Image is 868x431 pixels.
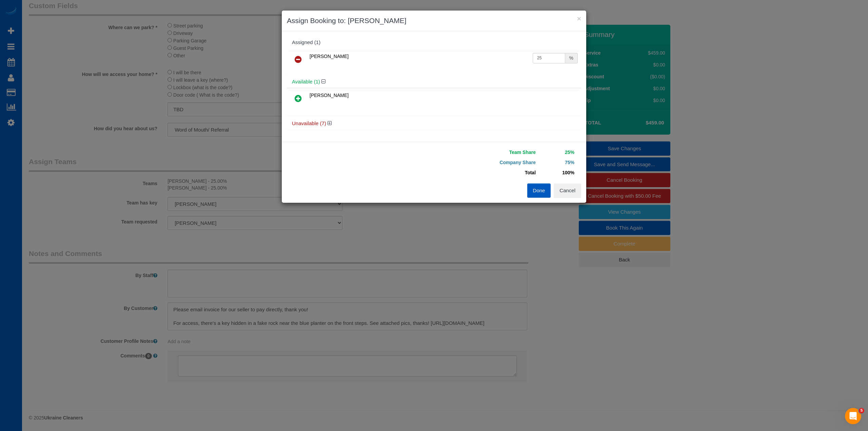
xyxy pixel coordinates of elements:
[577,15,581,22] button: ×
[537,157,576,168] td: 75%
[310,54,349,59] span: [PERSON_NAME]
[292,79,576,85] h4: Available (1)
[292,40,576,45] div: Assigned (1)
[287,16,581,26] h3: Assign Booking to: [PERSON_NAME]
[292,121,576,126] h4: Unavailable (7)
[537,168,576,178] td: 100%
[537,147,576,157] td: 25%
[527,183,551,198] button: Done
[439,157,537,168] td: Company Share
[554,183,581,198] button: Cancel
[845,408,861,424] iframe: Intercom live chat
[859,408,864,413] span: 5
[439,147,537,157] td: Team Share
[439,168,537,178] td: Total
[310,93,349,98] span: [PERSON_NAME]
[565,53,578,63] div: %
